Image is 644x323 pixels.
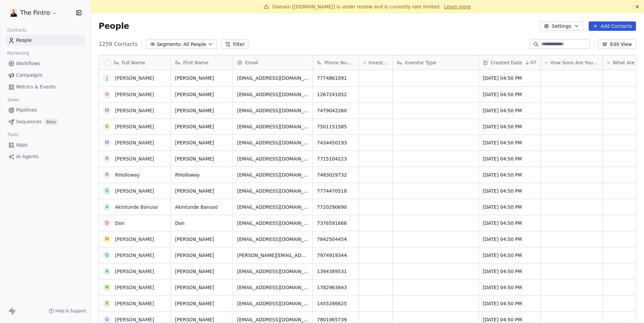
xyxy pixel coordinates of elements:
span: [DATE] 04:50 PM [483,139,536,146]
span: Investment Level [369,59,388,66]
span: People [16,37,32,44]
a: SequencesBeta [5,116,85,127]
span: 7774861091 [317,75,355,81]
a: Akintunde Banuso [115,204,158,210]
span: Akintunde Banuso [175,204,229,210]
div: H [105,91,109,98]
span: IST [530,60,536,65]
span: [EMAIL_ADDRESS][DOMAIN_NAME] [237,139,309,146]
a: Learn more [444,3,471,10]
span: 7801965739 [317,316,355,323]
div: Phone Number [313,55,359,70]
span: [EMAIL_ADDRESS][DOMAIN_NAME] [237,316,309,323]
span: [EMAIL_ADDRESS][DOMAIN_NAME] [237,188,309,194]
div: Full Name [99,55,171,70]
div: M [105,284,109,291]
span: [PERSON_NAME] [175,75,229,81]
span: [EMAIL_ADDRESS][DOMAIN_NAME] [237,300,309,307]
a: Don [115,220,124,226]
span: 7434450193 [317,139,355,146]
span: [EMAIL_ADDRESS][DOMAIN_NAME] [237,236,309,243]
div: Created DateIST [479,55,540,70]
div: A [105,268,109,275]
span: Created Date [491,59,522,66]
a: [PERSON_NAME] [115,156,154,161]
a: [PERSON_NAME] [115,124,154,129]
span: 7479042260 [317,107,355,114]
span: Campaigns [16,72,42,79]
a: [PERSON_NAME] [115,140,154,145]
span: 7842504454 [317,236,355,243]
span: Segments: [157,41,182,48]
span: All People [183,41,206,48]
span: Beta [44,119,58,125]
a: [PERSON_NAME] [115,92,154,97]
span: Sales [5,95,22,105]
a: Apps [5,139,85,150]
span: 7974919344 [317,252,355,259]
div: M [105,236,109,243]
a: [PERSON_NAME] [115,317,154,322]
span: [DATE] 04:50 PM [483,91,536,98]
a: [PERSON_NAME] [115,285,154,290]
span: [DATE] 04:50 PM [483,188,536,194]
a: [PERSON_NAME] [115,188,154,194]
span: 7774470518 [317,188,355,194]
a: Campaigns [5,70,85,81]
span: [EMAIL_ADDRESS][DOMAIN_NAME] [237,123,309,130]
span: [DATE] 04:50 PM [483,316,536,323]
span: 7501151585 [317,123,355,130]
span: [EMAIL_ADDRESS][DOMAIN_NAME] [237,220,309,227]
span: [DATE] 04:50 PM [483,220,536,227]
span: The Fintro [20,8,50,17]
span: [PERSON_NAME][EMAIL_ADDRESS][DOMAIN_NAME] [237,252,309,259]
span: 7715104223 [317,155,355,162]
a: [PERSON_NAME] [115,75,154,81]
button: Edit View [598,40,636,49]
a: Workflows [5,58,85,69]
span: Marketing [4,48,32,58]
span: [DATE] 04:50 PM [483,75,536,81]
div: A [105,203,109,210]
span: Phone Number [324,59,355,66]
div: G [105,252,109,259]
span: [PERSON_NAME] [175,252,229,259]
span: [PERSON_NAME] [175,188,229,194]
span: 1267241052 [317,91,355,98]
div: M [105,139,109,146]
span: Sequences [16,118,42,125]
span: [DATE] 04:50 PM [483,107,536,114]
span: 1782963943 [317,284,355,291]
a: [PERSON_NAME] [115,108,154,113]
div: How Soon Are You Looking To Invest? [541,55,602,70]
a: RHolloway [115,172,140,178]
a: Help & Support [49,308,86,314]
span: Tools [5,130,21,140]
span: [EMAIL_ADDRESS][DOMAIN_NAME] [237,75,309,81]
a: Pipelines [5,105,85,116]
div: Investment Level [359,55,392,70]
a: AI Agents [5,151,85,162]
span: Metrics & Events [16,83,56,90]
span: Help & Support [55,308,86,314]
span: [DATE] 04:50 PM [483,252,536,259]
span: Apps [16,141,28,148]
span: [PERSON_NAME] [175,284,229,291]
div: R [105,300,109,307]
div: Email [233,55,313,70]
span: [PERSON_NAME] [175,300,229,307]
span: Email [245,59,258,66]
span: 1394389531 [317,268,355,275]
span: Full Name [122,59,145,66]
span: How Soon Are You Looking To Invest? [550,59,598,66]
button: The Fintro [8,7,58,18]
span: Don [175,220,229,227]
a: [PERSON_NAME] [115,301,154,306]
span: 7483029732 [317,172,355,178]
div: r [105,155,109,162]
div: R [105,171,109,178]
span: Pipelines [16,107,37,114]
span: [EMAIL_ADDRESS][DOMAIN_NAME] [237,172,309,178]
div: Investor Type [393,55,478,70]
span: Workflows [16,60,40,67]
